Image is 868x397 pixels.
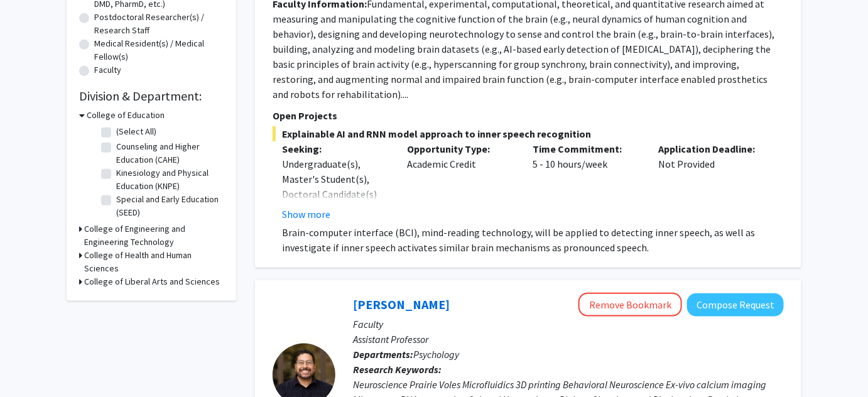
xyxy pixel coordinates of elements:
span: Psychology [413,348,459,361]
label: Kinesiology and Physical Education (KNPE) [116,166,220,193]
p: Brain-computer interface (BCI), mind-reading technology, will be applied to detecting inner speec... [282,225,784,255]
p: Seeking: [282,141,389,156]
label: Special and Early Education (SEED) [116,193,220,219]
p: Application Deadline: [658,141,765,156]
p: Faculty [353,317,784,332]
h3: College of Education [87,109,165,122]
h3: College of Liberal Arts and Sciences [84,275,220,288]
h3: College of Engineering and Engineering Technology [84,222,224,249]
label: (Select All) [116,125,156,138]
label: Faculty [94,63,121,77]
span: Explainable AI and RNN model approach to inner speech recognition [273,126,784,141]
button: Compose Request to Richard Joaquin Ortiz [687,293,784,317]
div: Academic Credit [398,141,524,222]
label: Medical Resident(s) / Medical Fellow(s) [94,37,224,63]
div: 5 - 10 hours/week [524,141,649,222]
div: Undergraduate(s), Master's Student(s), Doctoral Candidate(s) (PhD, MD, DMD, PharmD, etc.) [282,156,389,232]
div: Not Provided [649,141,774,222]
a: [PERSON_NAME] [353,296,450,312]
h2: Division & Department: [79,89,224,104]
b: Departments: [353,348,413,361]
p: Assistant Professor [353,332,784,347]
p: Time Commitment: [533,141,640,156]
button: Remove Bookmark [578,293,682,317]
label: Postdoctoral Researcher(s) / Research Staff [94,11,224,37]
b: Research Keywords: [353,363,442,376]
p: Open Projects [273,108,784,123]
p: Opportunity Type: [408,141,514,156]
label: Counseling and Higher Education (CAHE) [116,140,220,166]
h3: College of Health and Human Sciences [84,249,224,275]
button: Show more [282,207,330,222]
iframe: Chat [9,340,53,388]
